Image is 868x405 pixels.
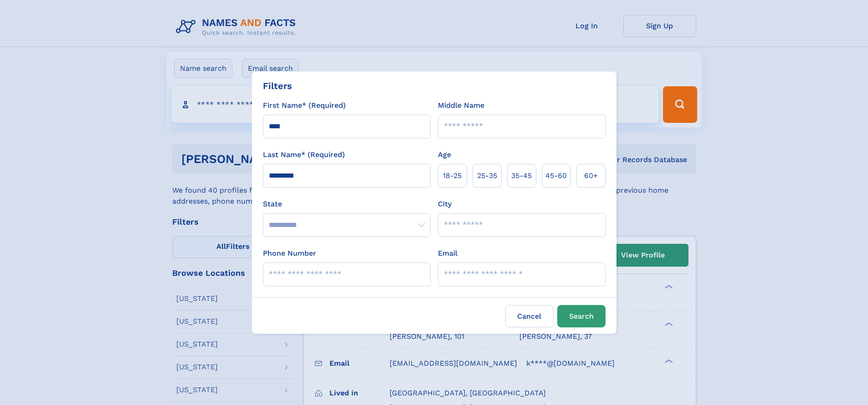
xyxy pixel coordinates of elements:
label: First Name* (Required) [263,100,346,111]
span: 45‑60 [545,170,567,181]
label: City [438,199,452,210]
span: 18‑25 [443,170,462,181]
label: Email [438,248,457,259]
label: Cancel [505,305,554,327]
span: 25‑35 [477,170,497,181]
label: Middle Name [438,100,484,111]
span: 60+ [584,170,598,181]
span: 35‑45 [511,170,532,181]
label: Phone Number [263,248,316,259]
label: Last Name* (Required) [263,149,345,160]
button: Search [557,305,606,327]
label: Age [438,149,451,160]
label: State [263,199,431,210]
div: Filters [263,79,292,93]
